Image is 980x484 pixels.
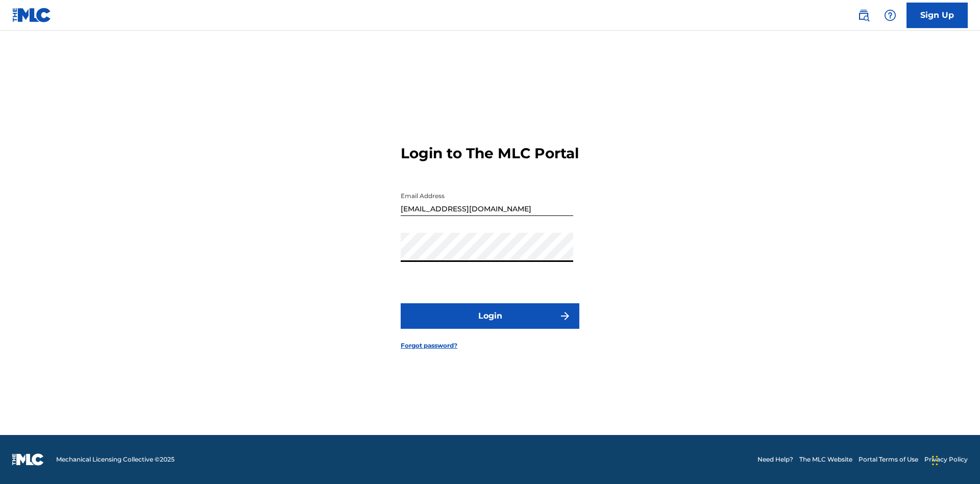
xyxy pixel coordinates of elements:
[884,9,896,21] img: help
[853,5,874,26] a: Public Search
[12,8,52,22] img: MLC Logo
[401,144,579,162] h3: Login to The MLC Portal
[799,455,852,464] a: The MLC Website
[401,341,457,350] a: Forgot password?
[859,455,918,464] a: Portal Terms of Use
[56,455,175,464] span: Mechanical Licensing Collective © 2025
[559,310,571,322] img: f7272a7cc735f4ea7f67.svg
[924,455,968,464] a: Privacy Policy
[857,9,870,21] img: search
[757,455,793,464] a: Need Help?
[906,3,968,28] a: Sign Up
[932,445,938,476] div: Drag
[929,435,980,484] iframe: Chat Widget
[401,303,579,329] button: Login
[12,453,44,466] img: logo
[880,5,900,26] div: Help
